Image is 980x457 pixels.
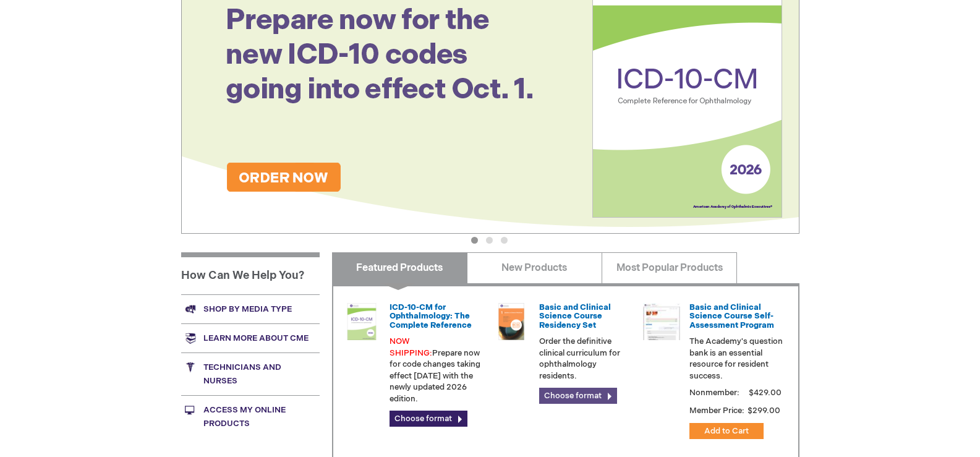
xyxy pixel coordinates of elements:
a: Basic and Clinical Science Course Self-Assessment Program [689,302,774,330]
img: 02850963u_47.png [493,303,530,340]
p: Prepare now for code changes taking effect [DATE] with the newly updated 2026 edition. [390,336,484,404]
img: bcscself_20.jpg [643,303,680,340]
h1: How Can We Help You? [181,252,320,294]
p: The Academy's question bank is an essential resource for resident success. [689,336,783,382]
button: 2 of 3 [486,237,493,244]
button: 3 of 3 [501,237,508,244]
button: Add to Cart [689,423,764,439]
font: NOW SHIPPING: [390,336,432,358]
p: Order the definitive clinical curriculum for ophthalmology residents. [539,336,633,382]
a: Learn more about CME [181,323,320,352]
a: New Products [467,252,602,283]
a: Basic and Clinical Science Course Residency Set [539,302,611,330]
span: $299.00 [746,406,782,416]
img: 0120008u_42.png [343,303,380,340]
span: Add to Cart [704,426,749,436]
strong: Nonmember: [689,385,739,401]
a: Access My Online Products [181,395,320,438]
a: Choose format [539,388,617,404]
a: Featured Products [332,252,467,283]
a: ICD-10-CM for Ophthalmology: The Complete Reference [390,302,472,330]
span: $429.00 [747,388,783,398]
a: Shop by media type [181,294,320,323]
button: 1 of 3 [471,237,478,244]
strong: Member Price: [689,406,744,416]
a: Technicians and nurses [181,352,320,395]
a: Most Popular Products [602,252,737,283]
a: Choose format [390,411,467,427]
